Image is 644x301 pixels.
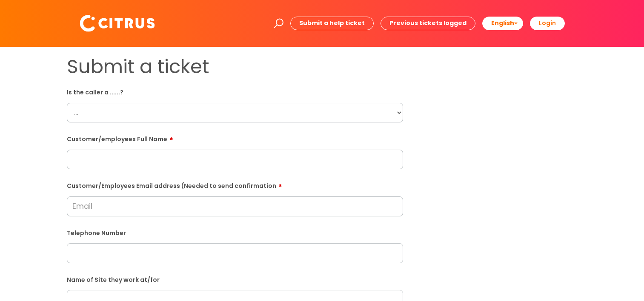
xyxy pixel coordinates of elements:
label: Is the caller a ......? [67,87,403,96]
b: Login [539,19,556,27]
a: Login [530,17,565,30]
a: Previous tickets logged [381,17,475,30]
label: Name of Site they work at/for [67,275,403,284]
label: Customer/Employees Email address (Needed to send confirmation [67,179,403,190]
label: Telephone Number [67,228,403,237]
h1: Submit a ticket [67,55,403,78]
label: Customer/employees Full Name [67,133,403,143]
a: Submit a help ticket [290,17,374,30]
span: English [491,19,514,27]
input: Email [67,196,403,216]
